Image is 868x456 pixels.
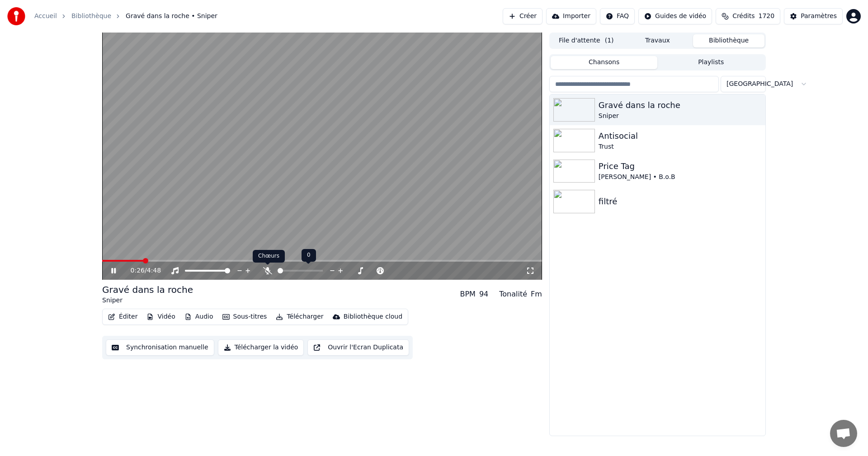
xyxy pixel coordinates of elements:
img: youka [7,7,25,25]
div: Paramètres [801,12,837,21]
button: Bibliothèque [693,34,764,47]
div: Fm [531,289,542,300]
button: Télécharger la vidéo [218,339,304,356]
div: Sniper [599,112,762,121]
button: Ouvrir l'Ecran Duplicata [307,339,409,356]
button: Chansons [551,56,658,69]
button: Importer [546,8,596,24]
button: Guides de vidéo [638,8,712,24]
button: Synchronisation manuelle [106,339,214,356]
button: Créer [503,8,542,24]
button: Éditer [104,310,141,323]
div: Sniper [102,296,193,305]
div: Gravé dans la roche [102,283,193,296]
span: 4:48 [147,266,161,275]
button: Playlists [657,56,764,69]
div: / [131,266,152,275]
div: Antisocial [599,130,762,142]
nav: breadcrumb [34,12,217,21]
span: Crédits [732,12,755,21]
span: 0:26 [131,266,145,275]
button: Vidéo [143,310,179,323]
button: Sous-titres [219,310,271,323]
span: ( 1 ) [605,36,614,45]
button: Télécharger [272,310,327,323]
div: 0 [302,249,316,262]
span: Gravé dans la roche • Sniper [126,12,217,21]
div: Gravé dans la roche [599,99,762,112]
div: 94 [479,289,488,300]
button: Audio [181,310,217,323]
div: Bibliothèque cloud [344,312,402,321]
button: Paramètres [784,8,843,24]
div: Tonalité [499,289,527,300]
a: Ouvrir le chat [830,420,857,447]
div: Chœurs [253,250,285,263]
a: Accueil [34,12,57,21]
button: Crédits1720 [716,8,780,24]
span: [GEOGRAPHIC_DATA] [726,80,793,89]
a: Bibliothèque [71,12,111,21]
button: Travaux [622,34,693,47]
span: 1720 [759,12,775,21]
div: filtré [599,195,762,208]
div: Price Tag [599,160,762,173]
div: Trust [599,142,762,151]
div: BPM [460,289,475,300]
button: File d'attente [551,34,622,47]
div: [PERSON_NAME] • B.o.B [599,173,762,182]
button: FAQ [600,8,635,24]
